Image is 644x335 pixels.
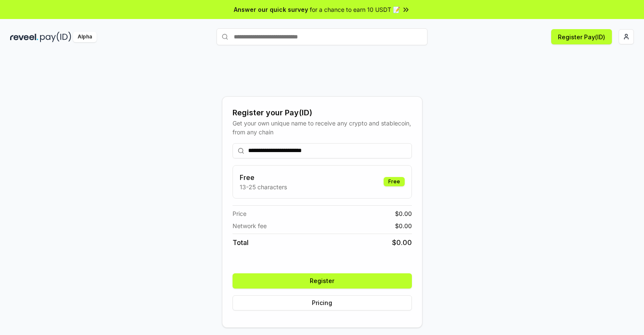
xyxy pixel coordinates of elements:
[73,32,97,42] div: Alpha
[551,29,612,44] button: Register Pay(ID)
[233,209,246,218] span: Price
[233,119,412,136] div: Get your own unique name to receive any crypto and stablecoin, from any chain
[233,237,249,248] span: Total
[395,209,412,218] span: $ 0.00
[240,182,287,191] p: 13-25 characters
[310,5,400,14] span: for a chance to earn 10 USDT 📝
[10,32,38,42] img: reveel_dark
[233,107,412,119] div: Register your Pay(ID)
[233,295,412,310] button: Pricing
[233,221,267,230] span: Network fee
[234,5,308,14] span: Answer our quick survey
[395,221,412,230] span: $ 0.00
[240,172,287,182] h3: Free
[40,32,71,42] img: pay_id
[233,273,412,289] button: Register
[384,177,405,186] div: Free
[392,237,412,248] span: $ 0.00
